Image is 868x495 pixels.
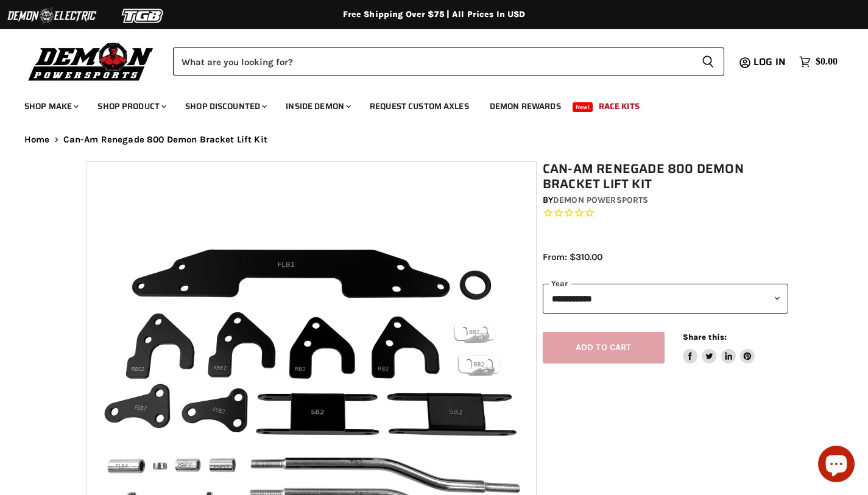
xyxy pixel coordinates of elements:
[816,56,838,68] span: $0.00
[683,332,727,342] span: Share this:
[543,207,789,220] span: Rated 0.0 out of 5 stars 0 reviews
[753,54,786,69] span: Log in
[15,94,86,119] a: Shop Make
[6,4,97,27] img: Demon Electric Logo 2
[748,57,793,68] a: Log in
[361,94,478,119] a: Request Custom Axles
[814,446,858,485] inbox-online-store-chat: Shopify online store chat
[24,135,50,145] a: Home
[543,284,789,314] select: year
[24,40,158,83] img: Demon Powersports
[481,94,570,119] a: Demon Rewards
[543,251,602,262] span: From: $310.00
[63,135,267,145] span: Can-Am Renegade 800 Demon Bracket Lift Kit
[88,94,174,119] a: Shop Product
[590,94,649,119] a: Race Kits
[543,161,789,192] h1: Can-Am Renegade 800 Demon Bracket Lift Kit
[553,195,648,205] a: Demon Powersports
[97,4,189,27] img: TGB Logo 2
[15,89,834,119] ul: Main menu
[277,94,358,119] a: Inside Demon
[176,94,274,119] a: Shop Discounted
[173,47,724,75] form: Product
[692,47,724,75] button: Search
[683,332,755,364] aside: Share this:
[793,53,844,71] a: $0.00
[543,194,789,207] div: by
[173,47,692,75] input: Search
[573,102,593,112] span: New!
